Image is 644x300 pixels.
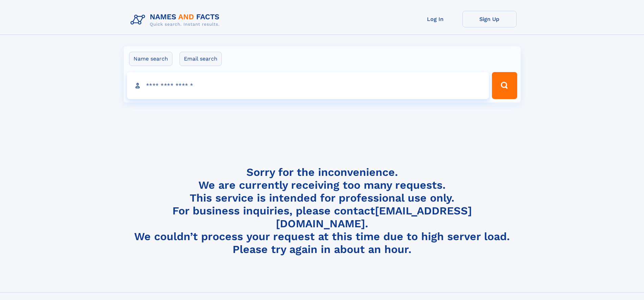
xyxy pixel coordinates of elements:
[129,52,172,66] label: Name search
[276,204,472,230] a: [EMAIL_ADDRESS][DOMAIN_NAME]
[180,52,222,66] label: Email search
[128,166,517,256] h4: Sorry for the inconvenience. We are currently receiving too many requests. This service is intend...
[408,11,462,27] a: Log In
[127,72,489,99] input: search input
[128,11,225,29] img: Logo Names and Facts
[462,11,517,27] a: Sign Up
[492,72,517,99] button: Search Button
